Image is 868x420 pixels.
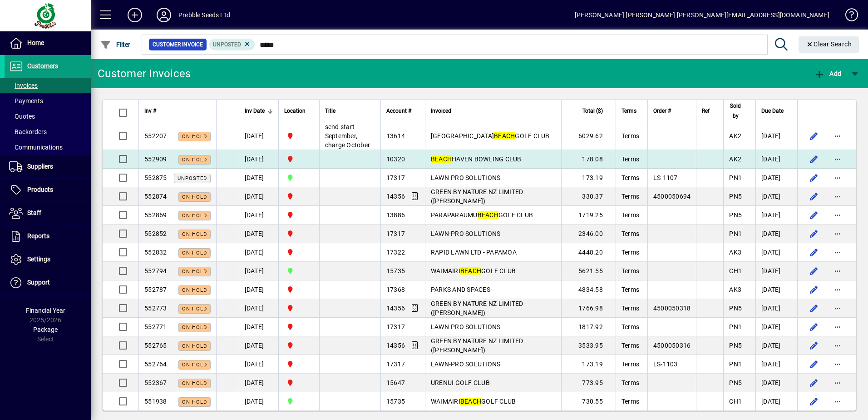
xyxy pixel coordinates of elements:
[755,355,797,374] td: [DATE]
[621,193,639,200] span: Terms
[729,342,742,349] span: PN5
[144,106,211,116] div: Inv #
[239,169,278,187] td: [DATE]
[621,379,639,386] span: Terms
[653,360,678,368] span: LS-1103
[431,230,501,237] span: LAWN-PRO SOLUTIONS
[729,286,741,293] span: AK3
[245,106,273,116] div: Inv Date
[431,337,523,354] span: GREEN BY NATURE NZ LIMITED ([PERSON_NAME])
[239,150,278,169] td: [DATE]
[561,374,616,392] td: 773.95
[431,267,516,275] span: WAIMAIRI GOLF CLUB
[561,122,616,150] td: 6029.62
[621,360,639,368] span: Terms
[621,305,639,312] span: Terms
[755,187,797,206] td: [DATE]
[98,66,191,81] div: Customer Invoices
[729,132,741,140] span: AK2
[729,267,742,275] span: CH1
[239,122,278,150] td: [DATE]
[814,70,841,77] span: Add
[755,392,797,410] td: [DATE]
[653,106,691,116] div: Order #
[239,280,278,299] td: [DATE]
[27,62,58,70] span: Customers
[144,155,167,163] span: 552909
[182,343,207,349] span: On hold
[807,208,821,222] button: Edit
[561,318,616,336] td: 1817.92
[830,320,845,334] button: More options
[755,243,797,262] td: [DATE]
[807,394,821,409] button: Edit
[755,374,797,392] td: [DATE]
[653,342,691,349] span: 4500050316
[729,211,742,219] span: PN5
[830,264,845,278] button: More options
[807,264,821,278] button: Edit
[729,101,750,121] div: Sold by
[284,378,314,388] span: PALMERSTON NORTH
[431,360,501,368] span: LAWN-PRO SOLUTIONS
[755,206,797,225] td: [DATE]
[653,106,671,116] span: Order #
[729,305,742,312] span: PN5
[386,193,405,200] span: 14356
[460,398,481,405] em: BEACH
[807,152,821,166] button: Edit
[567,106,611,116] div: Total ($)
[702,106,718,116] div: Ref
[807,129,821,143] button: Edit
[284,285,314,295] span: PALMERSTON NORTH
[830,226,845,241] button: More options
[239,225,278,243] td: [DATE]
[144,379,167,386] span: 552367
[144,342,167,349] span: 552765
[830,129,845,143] button: More options
[27,279,50,286] span: Support
[799,36,859,53] button: Clear
[386,342,405,349] span: 14356
[431,323,501,330] span: LAWN-PRO SOLUTIONS
[755,225,797,243] td: [DATE]
[807,226,821,241] button: Edit
[729,155,741,163] span: AK2
[325,106,335,116] span: Title
[621,249,639,256] span: Terms
[561,336,616,355] td: 3533.95
[431,398,516,405] span: WAIMAIRI GOLF CLUB
[561,392,616,410] td: 730.55
[621,398,639,405] span: Terms
[830,245,845,260] button: More options
[239,299,278,318] td: [DATE]
[178,8,230,22] div: Prebble Seeds Ltd
[144,305,167,312] span: 552773
[561,262,616,280] td: 5621.55
[431,188,523,205] span: GREEN BY NATURE NZ LIMITED ([PERSON_NAME])
[5,32,91,55] a: Home
[431,155,522,163] span: HAVEN BOWLING CLUB
[9,144,63,151] span: Communications
[182,325,207,330] span: On hold
[494,132,515,140] em: BEACH
[284,266,314,276] span: CHRISTCHURCH
[431,106,556,116] div: Invoiced
[5,271,91,294] a: Support
[702,106,710,116] span: Ref
[144,323,167,330] span: 552771
[144,230,167,237] span: 552852
[582,106,603,116] span: Total ($)
[755,150,797,169] td: [DATE]
[386,286,405,293] span: 17368
[755,169,797,187] td: [DATE]
[5,202,91,225] a: Staff
[9,82,38,89] span: Invoices
[153,40,203,49] span: Customer Invoice
[33,326,58,333] span: Package
[830,338,845,353] button: More options
[807,338,821,353] button: Edit
[100,41,131,48] span: Filter
[284,247,314,257] span: PALMERSTON NORTH
[239,374,278,392] td: [DATE]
